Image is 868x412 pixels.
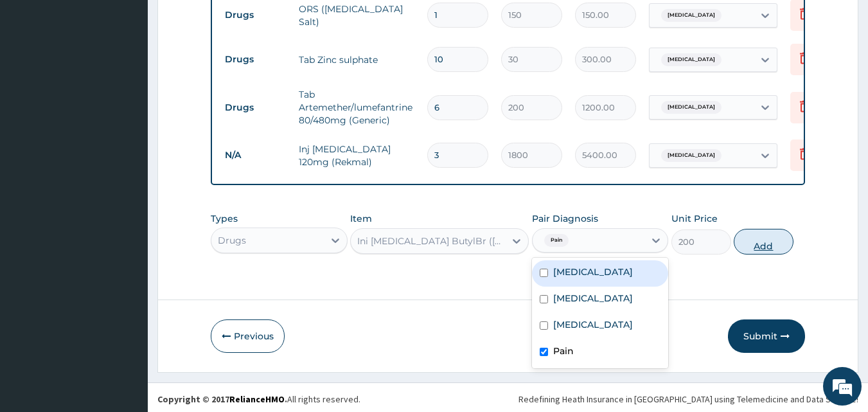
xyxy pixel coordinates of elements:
[229,393,285,405] a: RelianceHMO
[728,319,805,353] button: Submit
[218,48,292,71] td: Drugs
[6,275,245,320] textarea: Type your message and hit 'Enter'
[661,149,722,162] span: [MEDICAL_DATA]
[553,345,574,357] label: Pain
[357,235,506,247] div: Ini [MEDICAL_DATA] ButylBr ([MEDICAL_DATA]) 10mg/ml
[211,213,238,224] label: Types
[67,72,216,89] div: Chat with us now
[734,229,793,255] button: Add
[218,96,292,120] td: Drugs
[544,234,569,247] span: Pain
[218,234,246,247] div: Drugs
[553,292,633,305] label: [MEDICAL_DATA]
[292,47,421,73] td: Tab Zinc sulphate
[553,318,633,331] label: [MEDICAL_DATA]
[553,265,633,278] label: [MEDICAL_DATA]
[211,319,285,353] button: Previous
[24,64,52,96] img: d_794563401_company_1708531726252_794563401
[211,6,242,37] div: Minimize live chat window
[518,393,858,406] div: Redefining Heath Insurance in [GEOGRAPHIC_DATA] using Telemedicine and Data Science!
[292,82,421,133] td: Tab Artemether/lumefantrine 80/480mg (Generic)
[350,212,372,225] label: Item
[661,101,722,114] span: [MEDICAL_DATA]
[218,3,292,27] td: Drugs
[532,212,598,225] label: Pair Diagnosis
[157,393,287,405] strong: Copyright © 2017 .
[661,9,722,22] span: [MEDICAL_DATA]
[292,136,421,175] td: Inj [MEDICAL_DATA] 120mg (Rekmal)
[661,53,722,66] span: [MEDICAL_DATA]
[671,212,718,225] label: Unit Price
[75,124,177,254] span: We're online!
[218,143,292,167] td: N/A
